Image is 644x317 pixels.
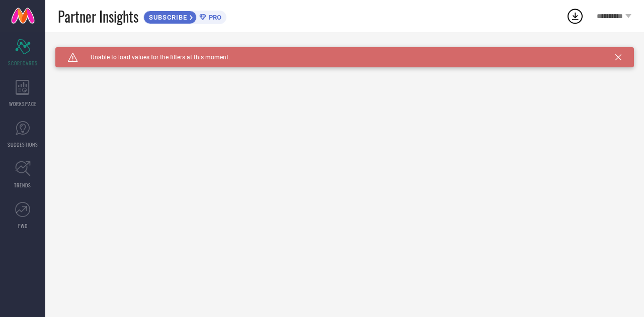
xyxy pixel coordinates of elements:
[8,141,38,148] span: SUGGESTIONS
[8,59,38,67] span: SCORECARDS
[9,100,37,108] span: WORKSPACE
[58,6,138,27] span: Partner Insights
[55,47,634,55] div: Unable to load filters at this moment. Please try later.
[18,222,28,230] span: FWD
[206,14,221,21] span: PRO
[144,14,190,21] span: SUBSCRIBE
[566,7,584,25] div: Open download list
[14,181,31,189] span: TRENDS
[143,8,226,24] a: SUBSCRIBEPRO
[78,54,230,61] span: Unable to load values for the filters at this moment.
